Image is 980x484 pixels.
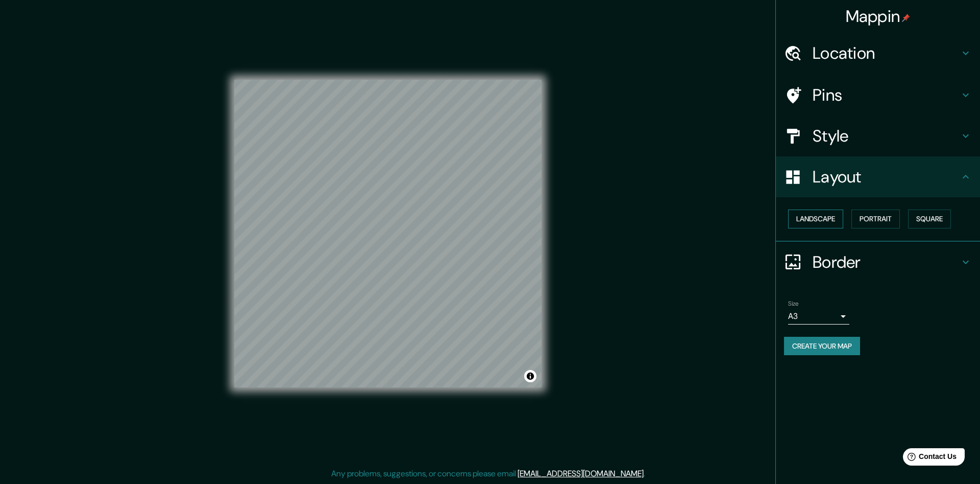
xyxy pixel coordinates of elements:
[813,43,960,63] h4: Location
[524,370,536,382] button: Toggle attribution
[776,75,980,116] div: Pins
[846,6,911,27] h4: Mappin
[813,252,960,272] h4: Border
[331,468,645,480] p: Any problems, suggestions, or concerns please email .
[902,14,910,22] img: pin-icon.png
[813,85,960,105] h4: Pins
[647,468,649,480] div: .
[908,210,951,228] button: Square
[813,126,960,146] h4: Style
[788,308,849,325] div: A3
[776,242,980,283] div: Border
[776,116,980,156] div: Style
[234,80,542,387] canvas: Map
[645,468,647,480] div: .
[788,210,843,228] button: Landscape
[889,444,969,473] iframe: Help widget launcher
[776,33,980,74] div: Location
[851,210,900,228] button: Portrait
[784,337,860,356] button: Create your map
[813,167,960,187] h4: Layout
[518,468,644,479] a: [EMAIL_ADDRESS][DOMAIN_NAME]
[788,299,799,308] label: Size
[776,156,980,197] div: Layout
